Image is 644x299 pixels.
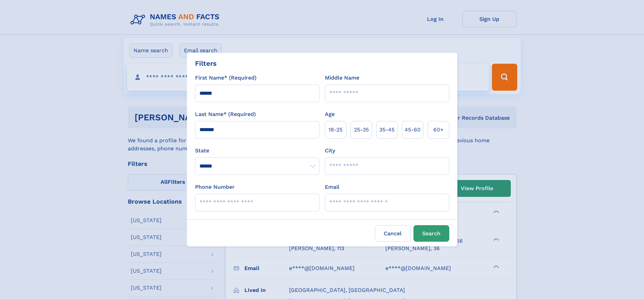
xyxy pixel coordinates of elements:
[325,183,339,191] label: Email
[329,126,342,134] span: 18‑25
[405,126,421,134] span: 45‑60
[413,225,449,242] button: Search
[354,126,369,134] span: 25‑35
[195,58,217,68] div: Filters
[195,147,319,155] label: State
[195,74,257,82] label: First Name* (Required)
[325,147,335,155] label: City
[325,74,359,82] label: Middle Name
[195,183,235,191] label: Phone Number
[375,225,411,242] label: Cancel
[195,110,256,118] label: Last Name* (Required)
[433,126,444,134] span: 60+
[379,126,395,134] span: 35‑45
[325,110,335,118] label: Age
